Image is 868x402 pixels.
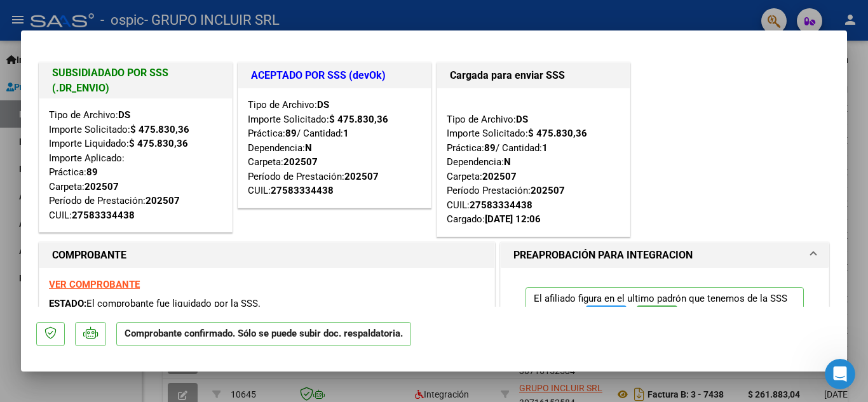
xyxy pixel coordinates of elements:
strong: DS [317,99,329,111]
div: 27583334438 [470,198,532,213]
div: 👉 Si no aparece nada o la caja está vacía, no contamos con esa información en el sistema. ​ 📍 Par... [20,75,198,237]
strong: $ 475.830,36 [129,138,188,149]
div: Tipo de Archivo: Importe Solicitado: Práctica: / Cantidad: Dependencia: Carpeta: Período Prestaci... [447,98,620,227]
strong: DS [516,114,528,125]
strong: $ 475.830,36 [329,114,388,125]
h1: Fin [62,5,77,15]
h1: SUBSIDIADADO POR SSS (.DR_ENVIO) [52,65,219,96]
strong: 202507 [482,171,517,182]
p: El equipo también puede ayudar [62,15,195,34]
p: El afiliado figura en el ultimo padrón que tenemos de la SSS de [526,287,804,335]
strong: COMPROBANTE [52,249,126,261]
span: ESTADO: [49,298,86,309]
button: ⏭️ Continuar [161,300,238,325]
button: FTP [586,305,627,329]
strong: 202507 [283,156,318,168]
button: 🔙 Volver al menú principal [97,332,238,357]
strong: $ 475.830,36 [528,128,587,139]
a: VER COMPROBANTE [49,279,140,290]
div: 27583334438 [72,208,135,223]
button: 🔍 No encuentro la factura. [97,268,238,293]
strong: 202507 [146,195,180,206]
strong: 202507 [344,171,379,182]
button: SSS [637,305,677,329]
strong: 202507 [85,181,119,192]
strong: N [305,142,312,154]
strong: 1 [542,142,548,154]
strong: $ 475.830,36 [130,124,189,135]
button: Inicio [199,8,223,32]
h1: ACEPTADO POR SSS (devOk) [251,68,418,83]
img: Profile image for Fin [36,10,57,30]
span: El comprobante fue liquidado por la SSS. [86,298,261,309]
div: Tipo de Archivo: Importe Solicitado: Importe Liquidado: Importe Aplicado: Práctica: Carpeta: Perí... [49,108,222,222]
div: 27583334438 [271,184,334,198]
iframe: Intercom live chat [825,359,855,389]
strong: [DATE] 12:06 [485,213,541,225]
strong: 89 [484,142,496,154]
strong: 202507 [531,185,565,196]
h1: PREAPROBACIÓN PARA INTEGRACION [513,248,693,263]
strong: 1 [343,128,349,139]
strong: 89 [86,166,98,178]
mat-expansion-panel-header: PREAPROBACIÓN PARA INTEGRACION [501,243,829,268]
p: Comprobante confirmado. Sólo se puede subir doc. respaldatoria. [116,322,411,347]
h1: Cargada para enviar SSS [450,68,617,83]
button: go back [8,8,32,32]
div: Cerrar [223,8,246,30]
strong: 89 [285,128,297,139]
strong: N [504,156,511,168]
div: Tipo de Archivo: Importe Solicitado: Práctica: / Cantidad: Dependencia: Carpeta: Período de Prest... [248,98,421,198]
strong: DS [118,109,130,121]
